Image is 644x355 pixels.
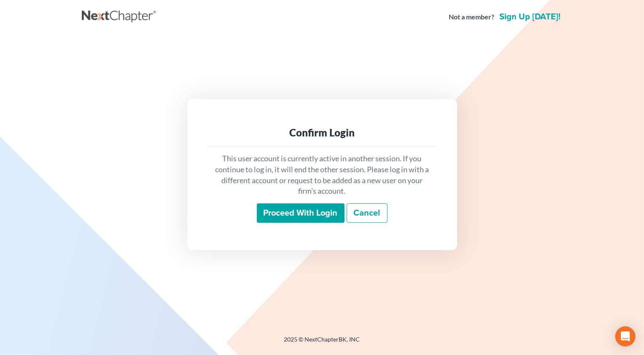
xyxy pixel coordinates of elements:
[214,153,430,197] p: This user account is currently active in another session. If you continue to log in, it will end ...
[82,335,563,350] div: 2025 © NextChapterBK, INC
[449,12,495,22] strong: Not a member?
[257,203,345,223] input: Proceed with login
[498,13,563,21] a: Sign up [DATE]!
[347,203,388,223] a: Cancel
[615,326,636,347] div: Open Intercom Messenger
[214,126,430,139] div: Confirm Login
